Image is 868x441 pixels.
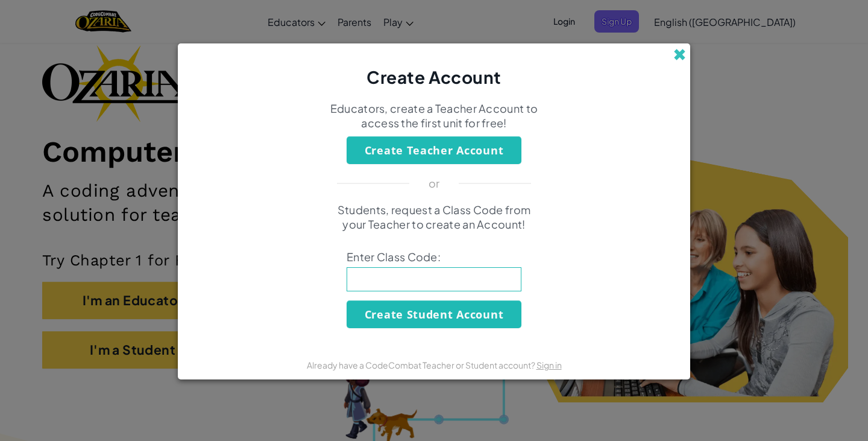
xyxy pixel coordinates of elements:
p: Students, request a Class Code from your Teacher to create an Account! [329,203,539,232]
p: or [429,176,440,191]
button: Create Student Account [347,300,521,328]
button: Create Teacher Account [347,136,521,164]
span: Already have a CodeCombat Teacher or Student account? [307,360,536,370]
span: Create Account [366,66,502,87]
span: Enter Class Code: [347,250,521,264]
p: Educators, create a Teacher Account to access the first unit for free! [329,101,539,130]
a: Sign in [536,360,562,370]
